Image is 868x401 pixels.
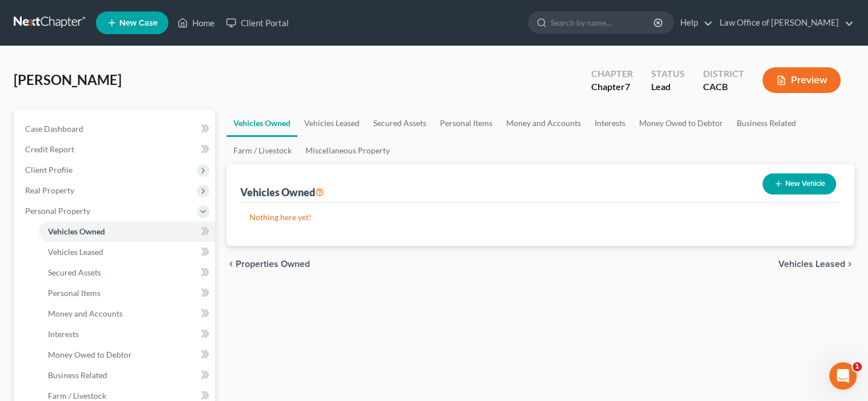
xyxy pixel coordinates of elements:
[625,81,630,92] span: 7
[249,212,831,223] p: Nothing here yet!
[853,362,862,371] span: 1
[39,221,215,242] a: Vehicles Owned
[227,260,310,269] button: chevron_left Properties Owned
[48,329,79,339] span: Interests
[632,110,730,137] a: Money Owed to Debtor
[778,260,845,269] span: Vehicles Leased
[651,67,685,80] div: Status
[119,19,158,27] span: New Case
[551,12,655,33] input: Search by name...
[703,80,744,94] div: CACB
[39,365,215,386] a: Business Related
[48,309,123,318] span: Money and Accounts
[48,268,101,277] span: Secured Assets
[48,370,107,380] span: Business Related
[730,110,803,137] a: Business Related
[366,110,433,137] a: Secured Assets
[433,110,499,137] a: Personal Items
[227,110,297,137] a: Vehicles Owned
[591,67,633,80] div: Chapter
[14,71,122,88] span: [PERSON_NAME]
[25,124,83,133] span: Case Dashboard
[845,260,854,269] i: chevron_right
[703,67,744,80] div: District
[39,242,215,262] a: Vehicles Leased
[39,262,215,283] a: Secured Assets
[499,110,588,137] a: Money and Accounts
[762,67,841,93] button: Preview
[48,247,103,257] span: Vehicles Leased
[39,345,215,365] a: Money Owed to Debtor
[48,226,105,236] span: Vehicles Owned
[227,260,236,269] i: chevron_left
[240,185,324,199] div: Vehicles Owned
[227,137,298,164] a: Farm / Livestock
[762,173,836,195] button: New Vehicle
[591,80,633,94] div: Chapter
[297,110,366,137] a: Vehicles Leased
[298,137,397,164] a: Miscellaneous Property
[39,303,215,324] a: Money and Accounts
[25,185,74,195] span: Real Property
[220,13,294,33] a: Client Portal
[172,13,220,33] a: Home
[48,350,132,359] span: Money Owed to Debtor
[16,119,215,139] a: Case Dashboard
[39,324,215,345] a: Interests
[25,206,90,216] span: Personal Property
[48,391,106,400] span: Farm / Livestock
[651,80,685,94] div: Lead
[25,144,74,154] span: Credit Report
[588,110,632,137] a: Interests
[25,165,72,175] span: Client Profile
[714,13,854,33] a: Law Office of [PERSON_NAME]
[778,260,854,269] button: Vehicles Leased chevron_right
[39,283,215,303] a: Personal Items
[236,260,310,269] span: Properties Owned
[675,13,713,33] a: Help
[829,362,857,390] iframe: Intercom live chat
[48,288,100,298] span: Personal Items
[16,139,215,160] a: Credit Report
